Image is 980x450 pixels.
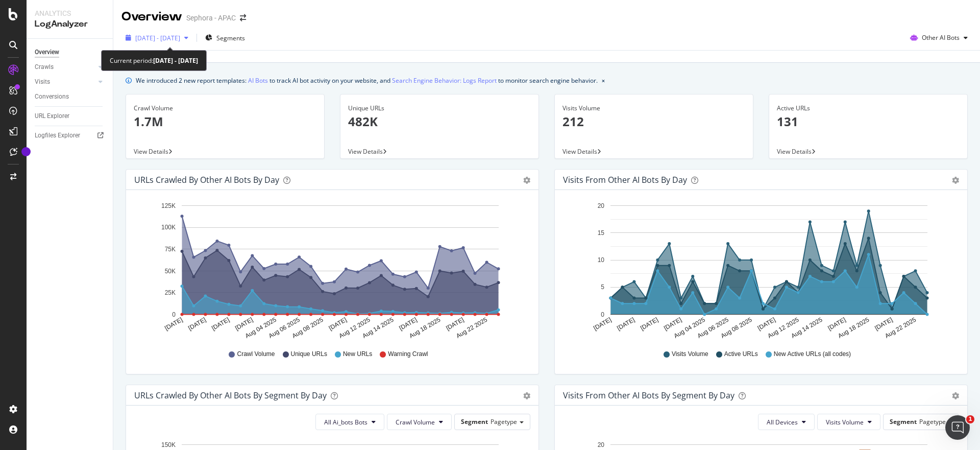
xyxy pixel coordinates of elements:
[491,417,517,426] span: Pagetype
[562,104,745,113] div: Visits Volume
[110,55,198,66] div: Current period:
[35,77,95,87] a: Visits
[348,113,531,130] p: 482K
[919,417,946,426] span: Pagetype
[187,316,207,332] text: [DATE]
[153,56,198,65] b: [DATE] - [DATE]
[348,147,383,156] span: View Details
[777,147,812,156] span: View Details
[562,147,597,156] span: View Details
[35,47,106,58] a: Overview
[663,316,683,332] text: [DATE]
[240,14,246,21] div: arrow-right-arrow-left
[35,130,80,141] div: Logfiles Explorer
[216,34,245,42] span: Segments
[165,246,176,253] text: 75K
[790,316,823,340] text: Aug 14 2025
[134,390,327,400] div: URLs Crawled by Other AI Bots By Segment By Day
[136,75,598,86] div: We introduced 2 new report templates: to track AI bot activity on your website, and to monitor se...
[267,316,301,340] text: Aug 06 2025
[966,415,974,423] span: 1
[884,316,917,340] text: Aug 22 2025
[598,256,605,264] text: 10
[461,417,488,426] span: Segment
[172,311,176,318] text: 0
[134,198,530,340] svg: A chart.
[523,177,530,184] div: gear
[388,350,428,359] span: Warning Crawl
[890,417,917,426] span: Segment
[248,75,268,86] a: AI Bots
[134,113,316,130] p: 1.7M
[244,316,278,340] text: Aug 04 2025
[343,350,372,359] span: New URLs
[338,316,372,340] text: Aug 12 2025
[696,316,730,340] text: Aug 06 2025
[35,62,54,73] div: Crawls
[161,224,176,231] text: 100K
[398,316,419,332] text: [DATE]
[756,316,777,332] text: [DATE]
[837,316,870,340] text: Aug 18 2025
[598,441,605,448] text: 20
[135,34,180,42] span: [DATE] - [DATE]
[201,30,249,46] button: Segments
[906,30,972,46] button: Other AI Bots
[777,113,960,130] p: 131
[328,316,348,332] text: [DATE]
[827,316,847,332] text: [DATE]
[35,18,105,30] div: LogAnalyzer
[523,392,530,399] div: gear
[563,198,959,340] svg: A chart.
[35,47,59,58] div: Overview
[601,311,604,318] text: 0
[35,111,106,122] a: URL Explorer
[134,104,316,113] div: Crawl Volume
[599,73,607,88] button: close banner
[598,202,605,209] text: 20
[35,62,95,73] a: Crawls
[165,289,176,296] text: 25K
[396,418,435,427] span: Crawl Volume
[315,414,384,430] button: All Ai_bots Bots
[563,390,734,400] div: Visits from Other AI Bots By Segment By Day
[210,316,231,332] text: [DATE]
[161,441,176,448] text: 150K
[121,8,182,26] div: Overview
[445,316,465,332] text: [DATE]
[348,104,531,113] div: Unique URLs
[673,316,706,340] text: Aug 04 2025
[237,350,275,359] span: Crawl Volume
[35,91,69,102] div: Conversions
[35,8,105,18] div: Analytics
[817,414,880,430] button: Visits Volume
[35,130,106,141] a: Logfiles Explorer
[598,229,605,236] text: 15
[121,30,192,46] button: [DATE] - [DATE]
[161,202,176,209] text: 125K
[922,33,960,42] span: Other AI Bots
[945,415,970,440] iframe: Intercom live chat
[724,350,758,359] span: Active URLs
[592,316,612,332] text: [DATE]
[21,147,31,156] div: Tooltip anchor
[186,13,236,23] div: Sephora - APAC
[952,177,959,184] div: gear
[35,111,69,122] div: URL Explorer
[126,75,968,86] div: info banner
[392,75,497,86] a: Search Engine Behavior: Logs Report
[873,316,894,332] text: [DATE]
[324,418,367,427] span: All Ai_bots Bots
[165,268,176,275] text: 50K
[291,316,325,340] text: Aug 08 2025
[767,418,798,427] span: All Devices
[134,147,168,156] span: View Details
[234,316,254,332] text: [DATE]
[767,316,800,340] text: Aug 12 2025
[35,91,106,102] a: Conversions
[720,316,753,340] text: Aug 08 2025
[601,284,604,291] text: 5
[826,418,864,427] span: Visits Volume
